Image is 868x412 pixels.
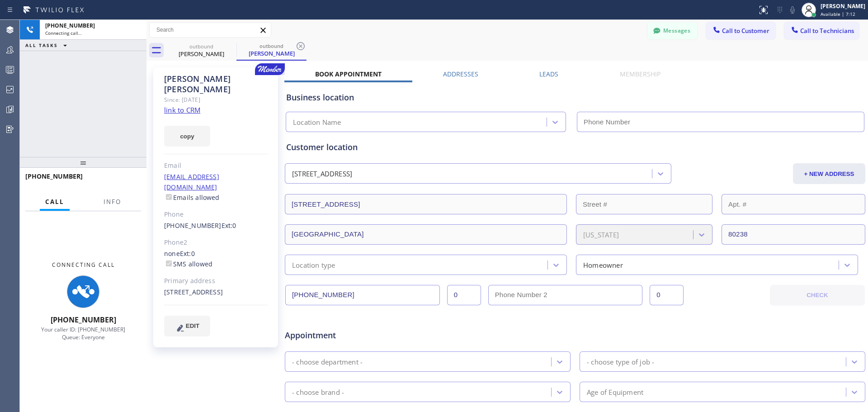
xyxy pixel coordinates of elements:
[293,117,341,128] div: Location Name
[98,193,127,211] button: Info
[722,27,769,35] span: Call to Customer
[164,237,268,248] div: Phone2
[576,194,712,214] input: Street #
[45,22,95,29] span: [PHONE_NUMBER]
[292,356,363,367] div: - choose department -
[315,70,382,78] label: Book Appointment
[164,249,268,270] div: none
[164,161,268,171] div: Email
[821,2,865,10] div: [PERSON_NAME]
[800,27,854,35] span: Call to Technicians
[539,70,558,78] label: Leads
[52,261,115,269] span: Connecting Call
[41,326,125,341] span: Your caller ID: [PHONE_NUMBER] Queue: Everyone
[166,260,172,266] input: SMS allowed
[104,198,121,206] span: Info
[285,224,567,245] input: City
[488,285,643,305] input: Phone Number 2
[722,224,865,245] input: ZIP
[164,172,219,191] a: [EMAIL_ADDRESS][DOMAIN_NAME]
[447,285,481,305] input: Ext.
[587,356,654,367] div: - choose type of job -
[784,22,859,39] button: Call to Technicians
[164,221,222,230] a: [PHONE_NUMBER]
[292,387,344,397] div: - choose brand -
[583,260,623,270] div: Homeowner
[647,22,697,39] button: Messages
[51,315,116,325] span: [PHONE_NUMBER]
[20,40,76,51] button: ALL TASKS
[292,169,352,179] div: [STREET_ADDRESS]
[285,285,440,305] input: Phone Number
[45,30,82,36] span: Connecting call…
[186,322,199,329] span: EDIT
[286,91,864,104] div: Business location
[286,141,864,153] div: Customer location
[164,316,210,336] button: EDIT
[292,260,335,270] div: Location type
[164,276,268,286] div: Primary address
[821,11,855,17] span: Available | 7:12
[150,23,271,37] input: Search
[237,43,306,49] div: outbound
[167,50,236,58] div: [PERSON_NAME]
[620,70,660,78] label: Membership
[164,209,268,220] div: Phone
[237,49,306,57] div: [PERSON_NAME]
[166,194,172,200] input: Emails allowed
[164,105,200,114] a: link to CRM
[706,22,775,39] button: Call to Customer
[164,126,210,147] button: copy
[164,193,220,202] label: Emails allowed
[285,194,567,214] input: Address
[167,40,236,61] div: Ladon Rohletter
[237,40,306,60] div: Ladon Rohletter
[40,193,70,211] button: Call
[577,112,864,132] input: Phone Number
[587,387,643,397] div: Age of Equipment
[722,194,865,214] input: Apt. #
[770,285,865,306] button: CHECK
[164,287,268,298] div: [STREET_ADDRESS]
[164,74,268,95] div: [PERSON_NAME] [PERSON_NAME]
[222,221,236,230] span: Ext: 0
[25,42,58,48] span: ALL TASKS
[167,43,236,50] div: outbound
[164,95,268,105] div: Since: [DATE]
[786,4,799,16] button: Mute
[45,198,64,206] span: Call
[25,172,83,180] span: [PHONE_NUMBER]
[180,249,195,258] span: Ext: 0
[164,260,212,268] label: SMS allowed
[650,285,684,305] input: Ext. 2
[443,70,478,78] label: Addresses
[793,163,865,184] button: + NEW ADDRESS
[285,329,477,341] span: Appointment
